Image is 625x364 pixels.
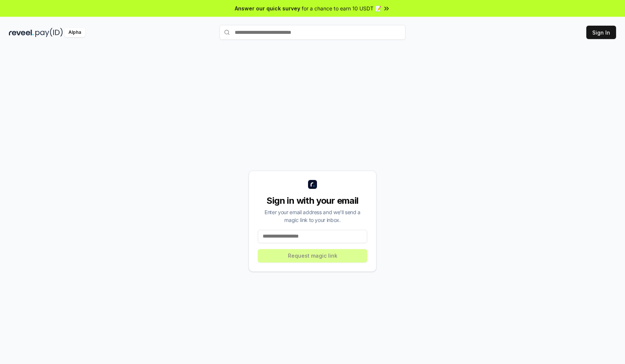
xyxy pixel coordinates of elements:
[302,4,381,12] span: for a chance to earn 10 USDT 📝
[235,4,300,12] span: Answer our quick survey
[35,28,63,37] img: pay_id
[586,26,616,39] button: Sign In
[308,180,317,189] img: logo_small
[64,28,85,37] div: Alpha
[9,28,34,37] img: reveel_dark
[258,195,367,207] div: Sign in with your email
[258,208,367,224] div: Enter your email address and we’ll send a magic link to your inbox.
